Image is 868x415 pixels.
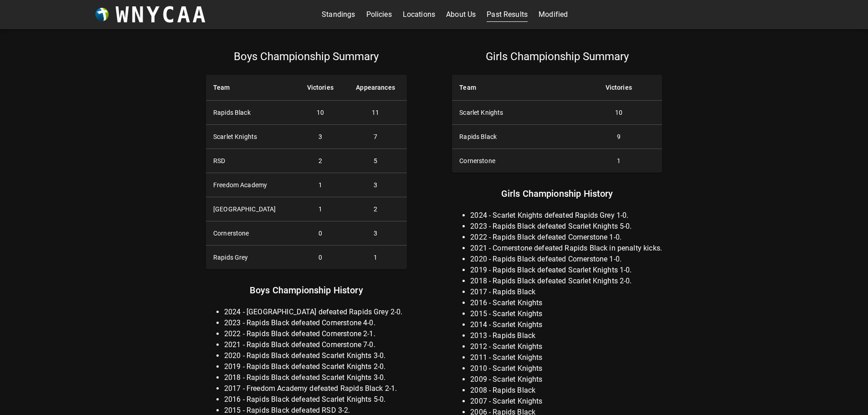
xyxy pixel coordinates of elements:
[452,49,662,64] p: Girls Championship Summary
[206,125,296,149] th: Scarlet Knights
[366,7,392,22] a: Policies
[344,75,406,101] th: Appearances
[206,221,296,246] th: Cornerstone
[470,330,662,341] li: 2013 - Rapids Black
[296,101,344,125] td: 10
[206,197,296,221] th: [GEOGRAPHIC_DATA]
[539,7,568,22] a: Modified
[452,101,575,125] th: Scarlet Knights
[446,7,476,22] a: About Us
[470,341,662,352] li: 2012 - Scarlet Knights
[296,173,344,197] td: 1
[296,246,344,270] td: 0
[470,210,662,221] li: 2024 - Scarlet Knights defeated Rapids Grey 1-0.
[470,287,662,297] li: 2017 - Rapids Black
[470,396,662,407] li: 2007 - Scarlet Knights
[470,297,662,308] li: 2016 - Scarlet Knights
[487,7,528,22] a: Past Results
[224,328,407,339] li: 2022 - Rapids Black defeated Cornerstone 2-1.
[452,149,575,173] th: Cornerstone
[575,101,662,125] td: 10
[470,363,662,374] li: 2010 - Scarlet Knights
[452,125,575,149] th: Rapids Black
[206,101,296,125] th: Rapids Black
[344,101,406,125] td: 11
[296,125,344,149] td: 3
[344,125,406,149] td: 7
[470,243,662,254] li: 2021 - Cornerstone defeated Rapids Black in penalty kicks.
[206,75,296,101] th: Team
[470,374,662,385] li: 2009 - Scarlet Knights
[296,197,344,221] td: 1
[224,383,407,394] li: 2017 - Freedom Academy defeated Rapids Black 2-1.
[206,283,407,297] p: Boys Championship History
[452,75,575,101] th: Team
[575,75,662,101] th: Victories
[575,125,662,149] td: 9
[224,350,407,361] li: 2020 - Rapids Black defeated Scarlet Knights 3-0.
[470,385,662,396] li: 2008 - Rapids Black
[296,149,344,173] td: 2
[224,318,407,328] li: 2023 - Rapids Black defeated Cornerstone 4-0.
[575,149,662,173] td: 1
[224,394,407,405] li: 2016 - Rapids Black defeated Scarlet Knights 5-0.
[224,361,407,372] li: 2019 - Rapids Black defeated Scarlet Knights 2-0.
[470,352,662,363] li: 2011 - Scarlet Knights
[296,221,344,246] td: 0
[470,254,662,265] li: 2020 - Rapids Black defeated Cornerstone 1-0.
[224,339,407,350] li: 2021 - Rapids Black defeated Cornerstone 7-0.
[470,276,662,287] li: 2018 - Rapids Black defeated Scarlet Knights 2-0.
[403,7,435,22] a: Locations
[344,149,406,173] td: 5
[470,308,662,319] li: 2015 - Scarlet Knights
[206,49,407,64] p: Boys Championship Summary
[344,173,406,197] td: 3
[344,197,406,221] td: 2
[452,186,662,201] p: Girls Championship History
[224,372,407,383] li: 2018 - Rapids Black defeated Scarlet Knights 3-0.
[224,307,407,318] li: 2024 - [GEOGRAPHIC_DATA] defeated Rapids Grey 2-0.
[296,75,344,101] th: Victories
[470,232,662,243] li: 2022 - Rapids Black defeated Cornerstone 1-0.
[344,221,406,246] td: 3
[206,149,296,173] th: RSD
[95,8,109,21] img: wnycaaBall.png
[206,246,296,270] th: Rapids Grey
[470,221,662,232] li: 2023 - Rapids Black defeated Scarlet Knights 5-0.
[206,173,296,197] th: Freedom Academy
[116,2,208,27] h3: WNYCAA
[470,319,662,330] li: 2014 - Scarlet Knights
[322,7,355,22] a: Standings
[344,246,406,270] td: 1
[470,265,662,276] li: 2019 - Rapids Black defeated Scarlet Knights 1-0.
